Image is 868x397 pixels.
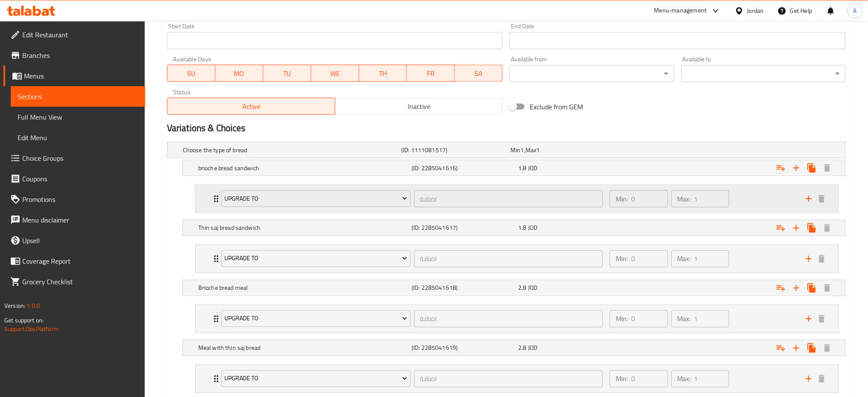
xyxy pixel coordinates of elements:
span: TH [363,67,404,80]
a: Promotions [3,189,145,210]
button: SA [455,65,503,82]
div: Expand [196,185,838,213]
button: TH [359,65,407,82]
a: Edit Restaurant [3,24,145,45]
button: Delete Brioche bread meal [820,280,835,296]
span: Max [525,144,536,156]
span: Upgrade To [224,373,407,384]
span: Edit Restaurant [22,30,138,40]
button: FR [407,65,455,82]
span: 2.8 [518,283,526,294]
p: Min: [616,194,628,204]
a: Menu disclaimer [3,210,145,230]
div: Expand [183,160,845,176]
span: Branches [22,50,138,60]
span: JOD [528,343,537,354]
span: Coupons [22,174,138,184]
button: add [802,253,815,265]
span: Promotions [22,194,138,205]
button: delete [815,313,828,325]
button: Add choice group [773,160,789,176]
button: Add new choice [789,220,804,236]
h2: Variations & Choices [167,122,846,135]
a: Sections [11,86,145,107]
span: JOD [528,223,537,234]
h5: Meal with thin saj bread [198,344,408,352]
div: Expand [183,220,845,236]
span: Upgrade To [224,193,407,204]
button: MO [215,65,263,82]
h5: (ID: 2285041619) [412,344,515,352]
h5: (ID: 2285041617) [412,224,515,232]
button: Add choice group [773,340,789,356]
p: Min: [616,254,628,264]
button: WE [311,65,359,82]
span: A [853,6,857,15]
span: Grocery Checklist [22,277,138,287]
div: Expand [196,365,838,393]
a: Full Menu View [11,107,145,127]
button: delete [815,373,828,385]
button: Add choice group [773,220,789,236]
a: Branches [3,45,145,66]
span: MO [219,67,260,80]
div: Jordan [747,6,764,15]
h5: brioche bread sandwich [198,164,408,172]
p: Min: [616,314,628,324]
span: TU [267,67,308,80]
span: Upgrade To [224,253,407,264]
span: Exclude from GEM [530,102,583,112]
p: Max: [677,194,691,204]
button: Add choice group [773,280,789,296]
span: Menu disclaimer [22,215,138,225]
button: Upgrade To [221,250,411,268]
div: , [510,146,616,154]
a: Support.OpsPlatform [4,323,59,334]
button: Clone new choice [804,160,820,176]
span: SA [458,67,499,80]
button: Delete brioche bread sandwich [820,160,835,176]
p: Max: [677,254,691,264]
button: Inactive [335,98,503,115]
span: 1.8 [518,162,526,174]
span: Coverage Report [22,256,138,266]
div: ​ [681,65,846,82]
span: Choice Groups [22,153,138,163]
p: Min: [616,374,628,384]
li: Expand [188,361,846,397]
span: 1.8 [518,223,526,234]
span: Min [510,144,520,156]
button: Delete Meal with thin saj bread [820,340,835,356]
h5: Choose the type of bread [183,146,398,154]
span: Version: [4,300,25,311]
button: add [802,192,815,205]
a: Choice Groups [3,148,145,168]
button: Upgrade To [221,370,411,388]
span: Inactive [339,100,500,113]
button: Delete Thin saj bread sandwich [820,220,835,236]
a: Coupons [3,168,145,189]
a: Menus [3,66,145,86]
button: delete [815,192,828,205]
li: Expand [188,181,846,217]
span: SU [171,67,212,80]
span: 1 [521,144,524,156]
span: FR [410,67,451,80]
div: Expand [196,305,838,333]
span: Upsell [22,235,138,246]
p: Max: [677,314,691,324]
a: Edit Menu [11,127,145,148]
button: Upgrade To [221,190,411,208]
h5: Thin saj bread sandwich [198,224,408,232]
span: JOD [528,283,537,294]
div: Menu-management [654,6,707,16]
span: Full Menu View [18,112,138,122]
button: add [802,373,815,385]
span: 1 [537,144,540,156]
span: WE [315,67,356,80]
button: TU [263,65,311,82]
li: Expand [188,301,846,337]
button: SU [167,65,215,82]
span: Edit Menu [18,132,138,143]
span: Get support on: [4,315,44,326]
